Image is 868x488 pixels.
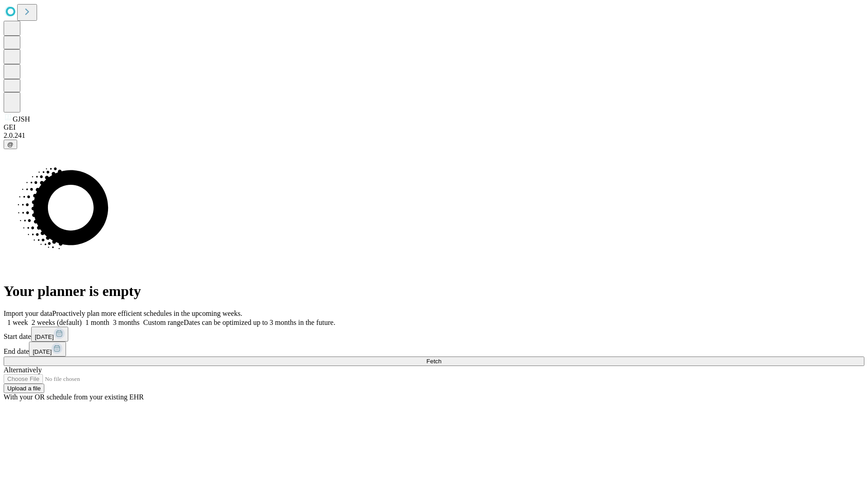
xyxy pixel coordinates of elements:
span: Fetch [426,358,441,365]
span: With your OR schedule from your existing EHR [4,393,144,401]
span: Import your data [4,310,52,317]
span: 1 month [85,319,109,326]
h1: Your planner is empty [4,283,864,300]
span: Proactively plan more efficient schedules in the upcoming weeks. [52,310,242,317]
span: 3 months [113,319,140,326]
span: Alternatively [4,366,42,374]
span: @ [7,141,14,148]
span: Custom range [143,319,184,326]
span: GJSH [13,115,30,123]
div: End date [4,342,864,357]
span: [DATE] [33,348,52,355]
div: 2.0.241 [4,131,864,140]
div: Start date [4,327,864,342]
button: Upload a file [4,384,44,393]
span: [DATE] [35,333,54,340]
span: 2 weeks (default) [32,319,82,326]
button: Fetch [4,357,864,366]
button: [DATE] [31,327,68,342]
span: 1 week [7,319,28,326]
span: Dates can be optimized up to 3 months in the future. [184,319,335,326]
button: [DATE] [29,342,66,357]
div: GEI [4,123,864,131]
button: @ [4,140,17,149]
